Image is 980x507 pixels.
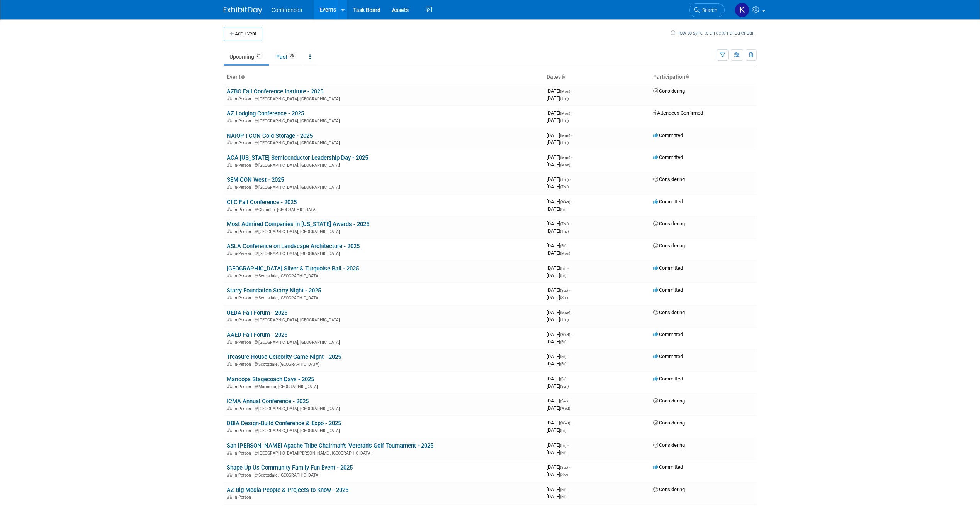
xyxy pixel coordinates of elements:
[653,331,683,337] span: Committed
[547,265,569,271] span: [DATE]
[560,362,566,366] span: (Fri)
[234,384,253,389] span: In-Person
[560,89,570,93] span: (Mon)
[227,96,232,100] img: In-Person Event
[567,487,569,492] span: -
[547,383,569,389] span: [DATE]
[227,154,368,161] a: ACA [US_STATE] Semiconductor Leadership Day - 2025
[560,406,570,411] span: (Wed)
[227,309,287,316] a: UEDA Fall Forum - 2025
[560,399,568,403] span: (Sat)
[547,250,570,256] span: [DATE]
[227,139,540,145] div: [GEOGRAPHIC_DATA], [GEOGRAPHIC_DATA]
[227,140,232,144] img: In-Person Event
[227,442,433,449] a: San [PERSON_NAME] Apache Tribe Chairman's Veteran's Golf Tournament - 2025
[571,110,572,116] span: -
[560,340,566,344] span: (Fri)
[227,132,313,139] a: NAIOP I.CON Cold Storage - 2025
[227,296,232,299] img: In-Person Event
[569,287,570,293] span: -
[227,162,540,168] div: [GEOGRAPHIC_DATA], [GEOGRAPHIC_DATA]
[547,272,566,278] span: [DATE]
[560,296,568,300] span: (Sat)
[227,384,232,388] img: In-Person Event
[234,318,253,323] span: In-Person
[547,294,568,300] span: [DATE]
[560,318,569,322] span: (Thu)
[547,309,572,315] span: [DATE]
[227,163,232,167] img: In-Person Event
[227,199,297,206] a: CIIC Fall Conference - 2025
[227,318,232,321] img: In-Person Event
[560,451,566,455] span: (Fri)
[571,88,572,94] span: -
[560,177,569,182] span: (Tue)
[227,206,540,212] div: Chandler, [GEOGRAPHIC_DATA]
[567,442,569,448] span: -
[653,199,683,204] span: Committed
[547,376,569,382] span: [DATE]
[653,464,683,470] span: Committed
[227,228,540,234] div: [GEOGRAPHIC_DATA], [GEOGRAPHIC_DATA]
[571,420,572,426] span: -
[653,309,685,315] span: Considering
[560,155,570,160] span: (Mon)
[571,309,572,315] span: -
[547,361,566,367] span: [DATE]
[547,450,566,455] span: [DATE]
[224,27,262,41] button: Add Event
[560,421,570,425] span: (Wed)
[227,420,341,427] a: DBIA Design-Build Conference & Expo - 2025
[255,53,263,59] span: 31
[227,427,540,433] div: [GEOGRAPHIC_DATA], [GEOGRAPHIC_DATA]
[547,95,569,101] span: [DATE]
[735,3,749,17] img: Kelly Vaughn
[234,362,253,367] span: In-Person
[234,96,253,101] span: In-Person
[547,206,566,212] span: [DATE]
[227,362,232,366] img: In-Person Event
[653,176,685,182] span: Considering
[227,118,232,122] img: In-Person Event
[560,222,569,226] span: (Thu)
[560,311,570,315] span: (Mon)
[234,251,253,256] span: In-Person
[547,162,570,167] span: [DATE]
[547,339,566,345] span: [DATE]
[547,487,569,492] span: [DATE]
[560,473,568,477] span: (Sat)
[547,199,572,204] span: [DATE]
[653,243,685,248] span: Considering
[685,74,689,80] a: Sort by Participation Type
[547,331,572,337] span: [DATE]
[653,487,685,492] span: Considering
[227,184,540,190] div: [GEOGRAPHIC_DATA], [GEOGRAPHIC_DATA]
[227,451,232,455] img: In-Person Event
[234,118,253,123] span: In-Person
[547,88,572,94] span: [DATE]
[653,110,703,116] span: Attendees Confirmed
[227,250,540,256] div: [GEOGRAPHIC_DATA], [GEOGRAPHIC_DATA]
[560,244,566,248] span: (Fri)
[224,71,544,84] th: Event
[571,331,572,337] span: -
[547,493,566,499] span: [DATE]
[227,331,287,338] a: AAED Fall Forum - 2025
[547,287,570,293] span: [DATE]
[547,243,569,248] span: [DATE]
[227,340,232,344] img: In-Person Event
[547,442,569,448] span: [DATE]
[227,450,540,456] div: [GEOGRAPHIC_DATA][PERSON_NAME], [GEOGRAPHIC_DATA]
[653,353,683,359] span: Committed
[227,487,348,493] a: AZ Big Media People & Projects to Know - 2025
[689,3,725,17] a: Search
[560,333,570,337] span: (Wed)
[234,451,253,456] span: In-Person
[570,221,571,226] span: -
[560,207,566,211] span: (Fri)
[653,376,683,382] span: Committed
[547,398,570,404] span: [DATE]
[560,200,570,204] span: (Wed)
[560,266,566,270] span: (Fri)
[227,272,540,279] div: Scottsdale, [GEOGRAPHIC_DATA]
